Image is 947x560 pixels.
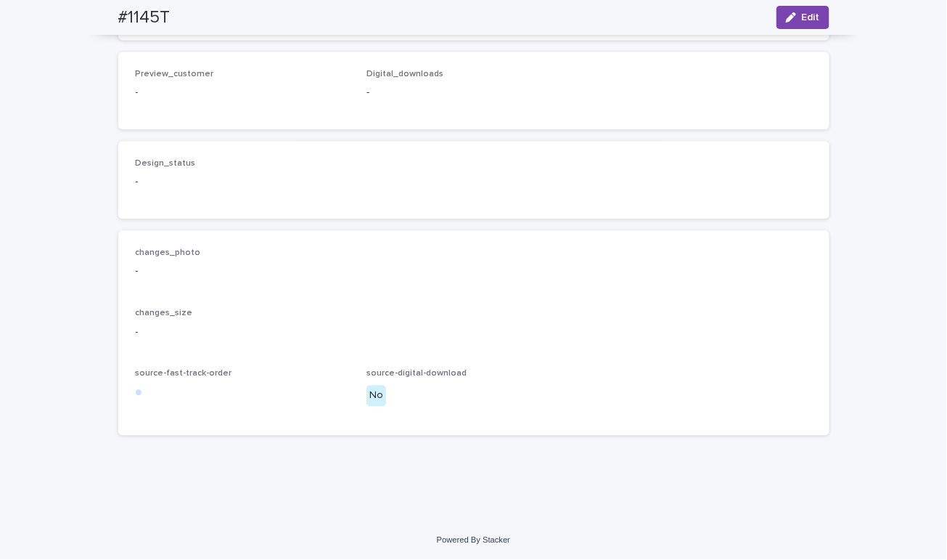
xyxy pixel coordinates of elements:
[366,70,443,78] span: Digital_downloads
[136,369,232,378] span: source-fast-track-order
[136,264,812,279] p: -
[136,248,201,257] span: changes_photo
[776,6,829,29] button: Edit
[136,159,196,168] span: Design_status
[136,309,193,317] span: changes_size
[136,85,350,100] p: -
[118,7,171,28] h2: #1145T
[136,325,812,340] p: -
[366,369,467,378] span: source-digital-download
[366,85,581,100] p: -
[802,12,820,23] span: Edit
[136,174,350,190] p: -
[437,535,510,544] a: Powered By Stacker
[136,70,214,78] span: Preview_customer
[366,385,386,406] div: No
